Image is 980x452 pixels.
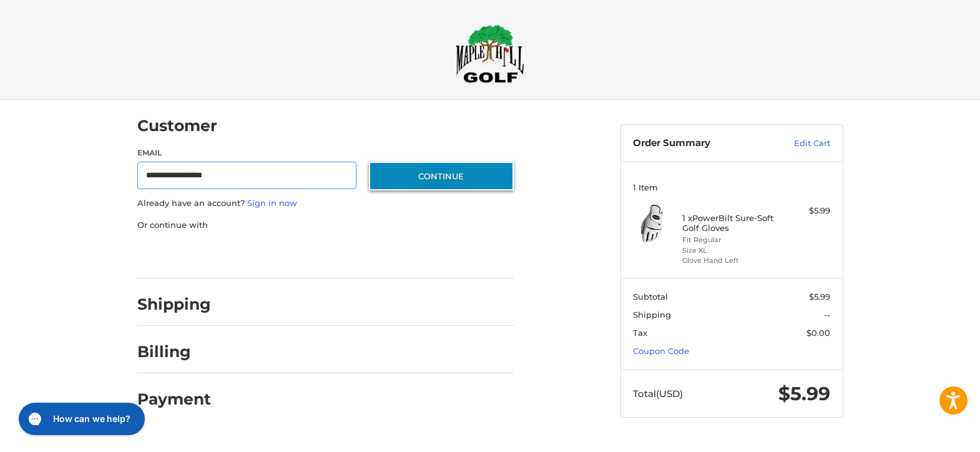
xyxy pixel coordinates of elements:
[633,346,689,356] a: Coupon Code
[682,255,778,266] li: Glove Hand Left
[633,328,647,338] span: Tax
[633,182,830,192] h3: 1 Item
[137,390,211,409] h2: Payment
[633,310,671,320] span: Shipping
[345,243,438,266] iframe: PayPal-venmo
[682,235,778,245] li: Fit Regular
[137,197,514,210] p: Already have an account?
[633,388,683,400] span: Total (USD)
[247,198,297,208] a: Sign in now
[682,245,778,256] li: Size XL
[133,243,227,266] iframe: PayPal-paypal
[239,243,333,266] iframe: PayPal-paylater
[809,292,830,302] span: $5.99
[877,418,980,452] iframe: Google Customer Reviews
[12,398,149,440] iframe: Gorgias live chat messenger
[633,292,668,302] span: Subtotal
[369,162,514,190] button: Continue
[824,310,830,320] span: --
[137,147,357,159] label: Email
[137,116,217,135] h2: Customer
[767,137,830,150] a: Edit Cart
[806,328,830,338] span: $0.00
[781,205,830,217] div: $5.99
[778,382,830,405] span: $5.99
[137,219,514,232] p: Or continue with
[137,342,210,361] h2: Billing
[456,24,524,83] img: Maple Hill Golf
[633,137,767,150] h3: Order Summary
[137,295,211,314] h2: Shipping
[682,213,778,233] h4: 1 x PowerBilt Sure-Soft Golf Gloves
